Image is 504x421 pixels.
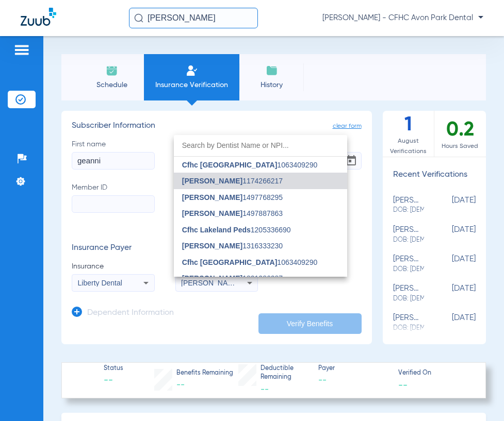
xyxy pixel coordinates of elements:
[182,226,251,234] span: Cfhc Lakeland Peds
[452,372,504,421] iframe: Chat Widget
[182,193,242,201] span: [PERSON_NAME]
[182,210,283,217] span: 1497887863
[182,177,283,184] span: 1174266217
[182,161,317,169] span: 1063409290
[182,209,242,217] span: [PERSON_NAME]
[182,177,242,185] span: [PERSON_NAME]
[182,161,278,169] span: Cfhc [GEOGRAPHIC_DATA]
[182,194,283,201] span: 1497768295
[182,226,291,233] span: 1205336690
[182,242,242,250] span: [PERSON_NAME]
[182,259,317,266] span: 1063409290
[182,242,283,249] span: 1316333230
[182,258,278,266] span: Cfhc [GEOGRAPHIC_DATA]
[182,275,283,282] span: 1821286287
[182,274,242,282] span: [PERSON_NAME]
[174,135,347,156] input: dropdown search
